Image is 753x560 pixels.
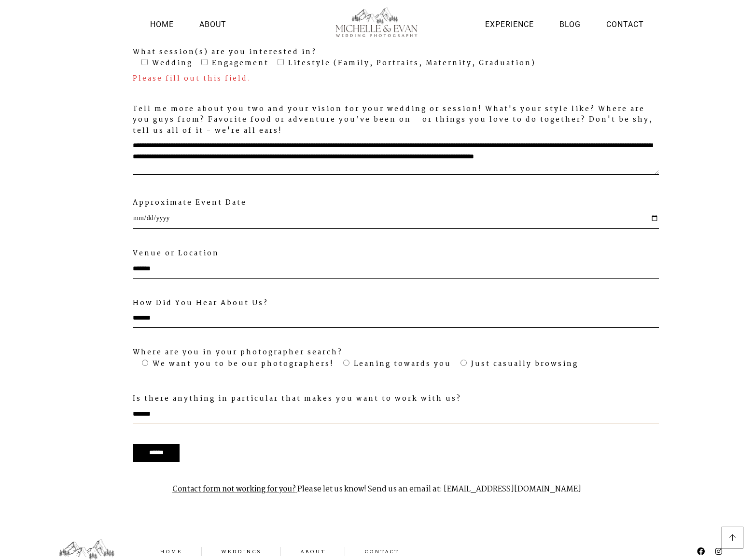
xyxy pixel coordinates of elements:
[133,209,659,229] input: Approximate Event Date
[133,104,659,179] label: Tell me more about you two and your vision for your wedding or session! What's your style like? W...
[141,59,148,65] input: Wedding
[133,259,659,278] input: Venue or Location
[460,360,467,366] input: Just casually browsing
[133,347,659,374] label: Where are you in your photographer search?
[197,18,229,31] a: About
[133,404,659,423] input: Is there anything in particular that makes you want to work with us?
[300,547,325,557] a: About
[133,136,659,175] textarea: Tell me more about you two and your vision for your wedding or session! What's your style like? W...
[133,308,659,328] input: How Did You Hear About Us?
[364,547,399,557] a: Contact
[172,483,296,495] strong: Contact form not working for you?
[483,18,536,31] a: Experience
[133,298,659,328] label: How Did You Hear About Us?
[148,18,176,31] a: Home
[468,358,578,370] span: Just casually browsing
[133,73,659,84] span: Please fill out this field.
[209,57,269,69] span: Engagement
[133,248,659,279] label: Venue or Location
[149,57,193,69] span: Wedding
[221,547,261,557] a: Weddings
[278,59,284,65] input: Lifestyle (Family, Portraits, Maternity, Graduation)
[285,57,536,69] span: Lifestyle (Family, Portraits, Maternity, Graduation)
[343,360,349,366] input: Leaning towards you
[133,197,659,229] label: Approximate Event Date
[150,358,334,370] span: We want you to be our photographers!
[201,59,208,65] input: Engagement
[133,393,659,424] label: Is there anything in particular that makes you want to work with us?
[142,360,148,366] input: We want you to be our photographers!
[557,18,583,31] a: Blog
[604,18,646,31] a: Contact
[160,547,182,557] a: Home
[133,47,659,84] label: What session(s) are you interested in?
[99,474,654,504] p: Please let us know! Send us an email at: [EMAIL_ADDRESS][DOMAIN_NAME]
[351,358,451,370] span: Leaning towards you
